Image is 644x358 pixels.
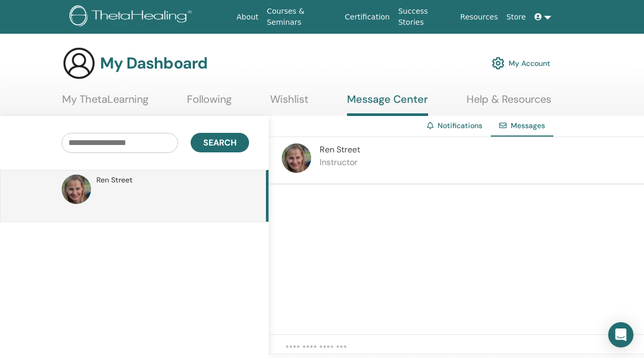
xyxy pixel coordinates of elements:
a: Notifications [438,121,482,130]
img: cog.svg [492,54,504,72]
a: My Account [492,52,550,75]
span: Ren Street [96,175,133,186]
img: default.jpg [282,143,311,173]
a: Success Stories [394,2,456,32]
a: Message Center [347,93,428,116]
a: Following [187,93,232,113]
h3: My Dashboard [100,54,207,73]
a: Help & Resources [467,93,551,113]
a: My ThetaLearning [62,93,148,113]
button: Search [191,133,249,152]
a: Store [502,7,530,27]
div: Open Intercom Messenger [608,322,633,347]
a: Wishlist [270,93,309,113]
img: generic-user-icon.jpg [62,46,96,80]
img: logo.png [70,5,195,29]
a: About [232,7,262,27]
span: Search [203,137,236,148]
a: Certification [341,7,394,27]
span: Messages [511,121,545,130]
a: Resources [456,7,502,27]
a: Courses & Seminars [263,2,341,32]
img: default.jpg [62,175,91,204]
p: Instructor [320,156,360,169]
span: Ren Street [320,144,360,155]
